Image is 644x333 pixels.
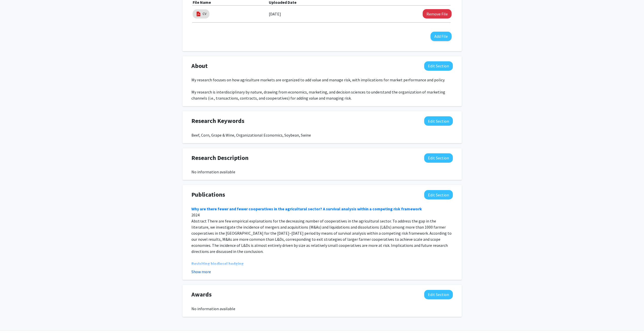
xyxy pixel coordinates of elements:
div: My research focuses on how agriculture markets are organized to add value and manage risk, with i... [191,77,453,101]
button: Edit Awards [424,290,453,299]
button: Show more [191,269,211,275]
span: Awards [191,290,212,299]
a: Revisiting biodiesel hedging [191,261,244,266]
span: Research Keywords [191,116,244,125]
div: Beef, Corn, Grape & Wine, Organizational Economics, Soybean, Swine [191,132,453,138]
button: Edit Research Keywords [424,116,453,126]
span: Research Description [191,153,249,162]
label: [DATE] [269,10,281,18]
span: About [191,61,208,70]
a: CV [203,11,206,16]
button: Add File [431,32,452,41]
button: Edit Publications [424,190,453,199]
a: Why are there fewer and fewer cooperatives in the agricultural sector? A survival analysis within... [191,206,422,211]
button: Remove CV File [423,9,452,18]
button: Edit About [424,61,453,71]
button: Edit Research Description [424,153,453,163]
iframe: Chat [4,310,22,329]
div: No information available [191,169,453,175]
div: No information available [191,306,453,312]
img: pdf_icon.png [196,11,201,17]
span: Publications [191,190,225,199]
